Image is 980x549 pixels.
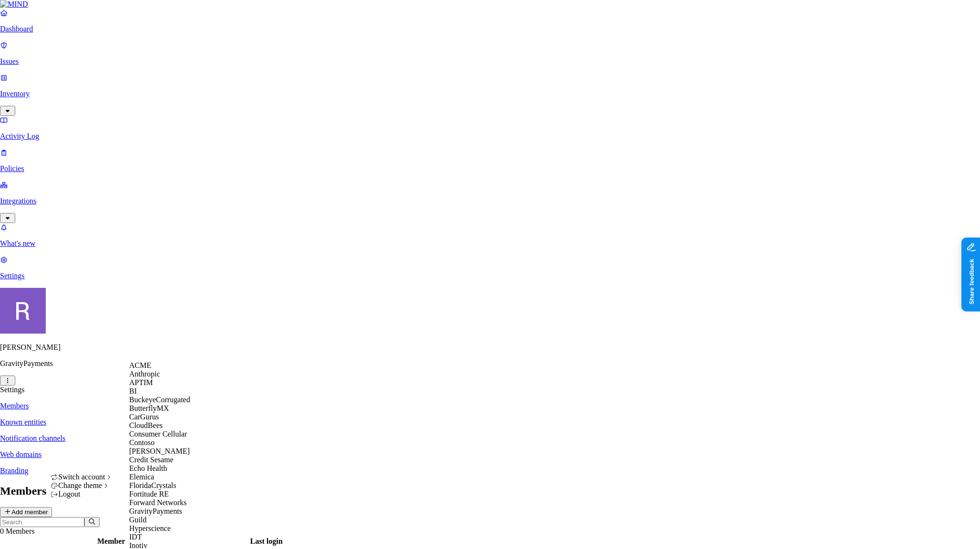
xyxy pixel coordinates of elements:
span: APTIM [129,378,153,386]
span: Forward Networks [129,498,186,507]
span: Contoso [129,438,154,447]
span: Anthropic [129,370,160,378]
span: FloridaCrystals [129,481,176,489]
span: ACME [129,361,151,369]
span: Elemica [129,473,154,481]
span: Fortitude RE [129,490,169,498]
span: Hyperscience [129,524,171,532]
span: Echo Health [129,464,167,472]
span: [PERSON_NAME] [129,447,190,455]
span: CloudBees [129,421,163,429]
span: ButterflyMX [129,404,169,412]
span: Credit Sesame [129,456,174,464]
span: Change theme [58,481,102,489]
span: CarGurus [129,413,159,421]
span: Consumer Cellular [129,430,187,438]
span: GravityPayments [129,507,182,515]
span: Guild [129,516,146,524]
span: Switch account [58,473,105,481]
span: IDT [129,533,142,541]
div: Logout [51,490,113,498]
span: BuckeyeCorrugated [129,396,190,404]
span: BI [129,387,137,395]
